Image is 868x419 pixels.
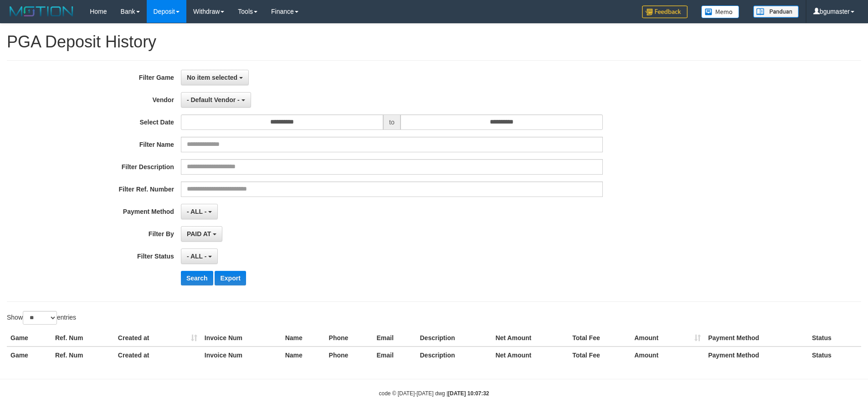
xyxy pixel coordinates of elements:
th: Game [7,347,51,363]
span: - ALL - [187,208,207,215]
img: MOTION_logo.png [7,5,76,18]
span: - ALL - [187,253,207,260]
th: Created at [114,347,201,363]
th: Phone [325,330,373,347]
select: Showentries [23,311,57,325]
th: Ref. Num [51,347,114,363]
span: to [383,114,401,130]
th: Status [808,347,861,363]
strong: [DATE] 10:07:32 [448,390,489,397]
span: PAID AT [187,230,211,238]
th: Description [416,347,492,363]
th: Name [282,330,325,347]
th: Ref. Num [51,330,114,347]
img: panduan.png [753,5,799,18]
img: Button%20Memo.svg [701,5,740,18]
th: Status [808,330,861,347]
th: Email [373,347,416,363]
th: Game [7,330,51,347]
span: No item selected [187,74,237,81]
span: - Default Vendor - [187,96,240,103]
th: Phone [325,347,373,363]
label: Show entries [7,311,76,325]
th: Payment Method [704,330,808,347]
th: Total Fee [569,347,631,363]
th: Name [282,347,325,363]
th: Amount [631,330,704,347]
th: Payment Method [704,347,808,363]
button: PAID AT [181,226,222,242]
button: Search [181,271,213,285]
th: Net Amount [492,347,569,363]
th: Amount [631,347,704,363]
button: - ALL - [181,248,218,264]
th: Invoice Num [201,330,282,347]
th: Email [373,330,416,347]
img: Feedback.jpg [642,5,688,18]
th: Total Fee [569,330,631,347]
small: code © [DATE]-[DATE] dwg | [379,390,489,397]
button: - ALL - [181,204,218,219]
button: - Default Vendor - [181,92,251,108]
button: No item selected [181,70,249,85]
th: Description [416,330,492,347]
button: Export [215,271,246,285]
th: Invoice Num [201,347,282,363]
h1: PGA Deposit History [7,33,861,51]
th: Net Amount [492,330,569,347]
th: Created at [114,330,201,347]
